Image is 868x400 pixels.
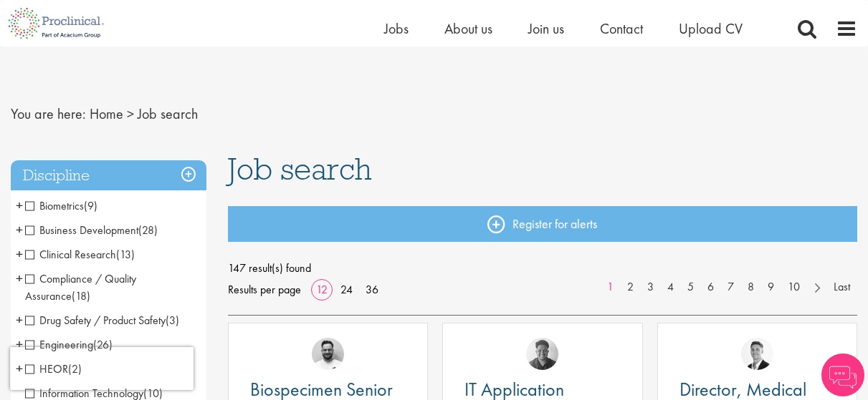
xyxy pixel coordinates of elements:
[679,19,743,38] a: Upload CV
[25,247,135,262] span: Clinical Research
[166,313,179,328] span: (3)
[25,247,116,262] span: Clinical Research
[25,223,158,238] span: Business Development
[228,258,857,279] span: 147 result(s) found
[361,282,383,297] a: 36
[600,19,643,38] a: Contact
[740,279,761,296] a: 8
[138,104,198,123] span: Job search
[25,198,84,213] span: Biometrics
[16,268,23,289] span: +
[781,279,807,296] a: 10
[228,206,857,242] a: Register for alerts
[760,279,781,296] a: 9
[11,104,86,123] span: You are here:
[11,160,206,191] h3: Discipline
[127,104,134,123] span: >
[720,279,741,296] a: 7
[25,337,93,352] span: Engineering
[620,279,641,296] a: 2
[16,195,23,216] span: +
[25,337,113,352] span: Engineering
[90,104,123,123] a: breadcrumb link
[228,150,372,188] span: Job search
[84,198,97,213] span: (9)
[10,347,194,390] iframe: reCAPTCHA
[384,19,409,38] a: Jobs
[826,279,857,296] a: Last
[528,19,564,38] a: Join us
[311,282,333,297] a: 12
[228,279,301,301] span: Results per page
[700,279,721,296] a: 6
[138,223,158,238] span: (28)
[526,338,558,370] img: Sheridon Lloyd
[312,338,344,370] img: Emile De Beer
[680,279,701,296] a: 5
[25,313,179,328] span: Drug Safety / Product Safety
[93,337,113,352] span: (26)
[25,198,97,213] span: Biometrics
[16,333,23,355] span: +
[116,247,135,262] span: (13)
[335,282,358,297] a: 24
[660,279,681,296] a: 4
[25,313,166,328] span: Drug Safety / Product Safety
[821,353,864,396] img: Chatbot
[25,223,138,238] span: Business Development
[25,271,136,303] span: Compliance / Quality Assurance
[16,219,23,240] span: +
[444,19,492,38] a: About us
[16,243,23,265] span: +
[741,338,773,370] img: George Watson
[600,279,621,296] a: 1
[72,288,90,303] span: (18)
[640,279,661,296] a: 3
[16,309,23,331] span: +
